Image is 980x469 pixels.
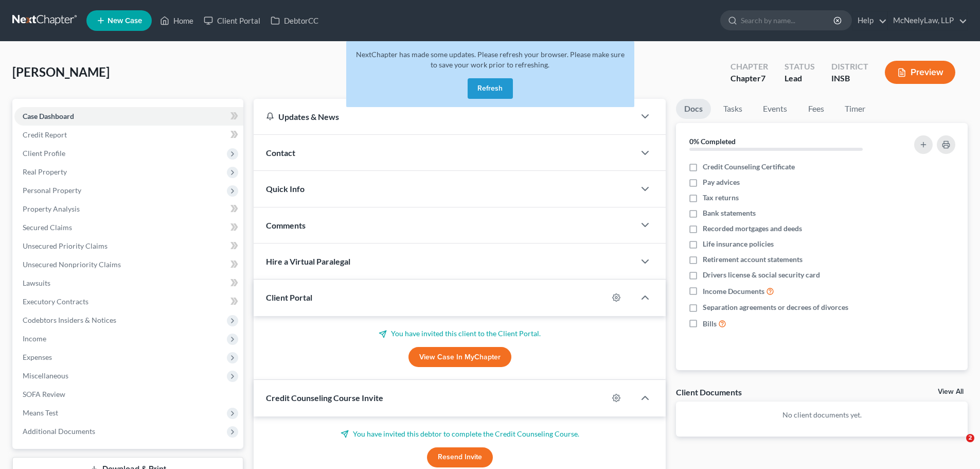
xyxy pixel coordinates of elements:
a: Tasks [715,99,751,119]
span: Additional Documents [23,427,95,436]
span: Secured Claims [23,223,72,232]
a: View All [938,388,964,395]
iframe: Intercom live chat [945,434,970,459]
a: Docs [676,99,711,119]
span: Property Analysis [23,204,80,213]
span: Client Portal [266,292,312,302]
span: Retirement account statements [703,254,803,265]
span: Credit Counseling Certificate [703,162,795,172]
span: [PERSON_NAME] [12,64,110,79]
a: DebtorCC [265,11,324,30]
button: Resend Invite [427,447,493,468]
div: District [831,61,868,73]
div: Lead [785,73,815,84]
span: Miscellaneous [23,371,68,380]
a: Lawsuits [14,274,243,292]
span: Recorded mortgages and deeds [703,223,802,234]
div: Client Documents [676,387,742,397]
span: Quick Info [266,184,305,194]
a: Executory Contracts [14,292,243,311]
a: Fees [799,99,832,119]
p: You have invited this debtor to complete the Credit Counseling Course. [266,429,653,439]
span: Bills [703,319,717,329]
span: Income [23,334,46,343]
span: New Case [108,17,142,25]
div: Updates & News [266,111,622,122]
a: Events [755,99,795,119]
span: Means Test [23,408,58,417]
span: Hire a Virtual Paralegal [266,256,350,266]
strong: 0% Completed [689,137,736,146]
div: Status [785,61,815,73]
span: Life insurance policies [703,239,774,249]
input: Search by name... [741,11,835,30]
a: Secured Claims [14,218,243,237]
span: Real Property [23,167,67,176]
p: You have invited this client to the Client Portal. [266,328,653,339]
span: Comments [266,220,306,230]
a: Credit Report [14,126,243,144]
span: Contact [266,148,295,158]
span: Client Profile [23,149,65,158]
a: Timer [836,99,874,119]
span: Income Documents [703,286,764,297]
span: 7 [761,73,765,83]
span: Executory Contracts [23,297,88,306]
a: Help [852,11,887,30]
span: Credit Counseling Course Invite [266,393,383,403]
span: Unsecured Priority Claims [23,241,108,250]
div: Chapter [730,73,768,84]
a: Unsecured Nonpriority Claims [14,255,243,274]
span: Drivers license & social security card [703,270,820,280]
a: Unsecured Priority Claims [14,237,243,255]
span: Lawsuits [23,279,50,287]
span: NextChapter has made some updates. Please refresh your browser. Please make sure to save your wor... [356,50,625,69]
span: Tax returns [703,193,739,203]
span: 2 [966,434,974,442]
span: Codebtors Insiders & Notices [23,316,116,324]
p: No client documents yet. [684,410,959,420]
a: View Case in MyChapter [408,347,511,368]
span: Personal Property [23,186,81,195]
div: INSB [831,73,868,84]
span: Separation agreements or decrees of divorces [703,302,848,312]
span: Credit Report [23,130,67,139]
a: McNeelyLaw, LLP [888,11,967,30]
a: Client Portal [199,11,265,30]
span: Expenses [23,353,52,361]
button: Refresh [468,78,513,99]
a: Property Analysis [14,200,243,218]
a: SOFA Review [14,385,243,404]
span: Case Dashboard [23,112,74,120]
button: Preview [885,61,955,84]
span: Unsecured Nonpriority Claims [23,260,121,269]
a: Home [155,11,199,30]
span: SOFA Review [23,390,65,398]
span: Pay advices [703,177,740,187]
span: Bank statements [703,208,756,218]
a: Case Dashboard [14,107,243,126]
div: Chapter [730,61,768,73]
